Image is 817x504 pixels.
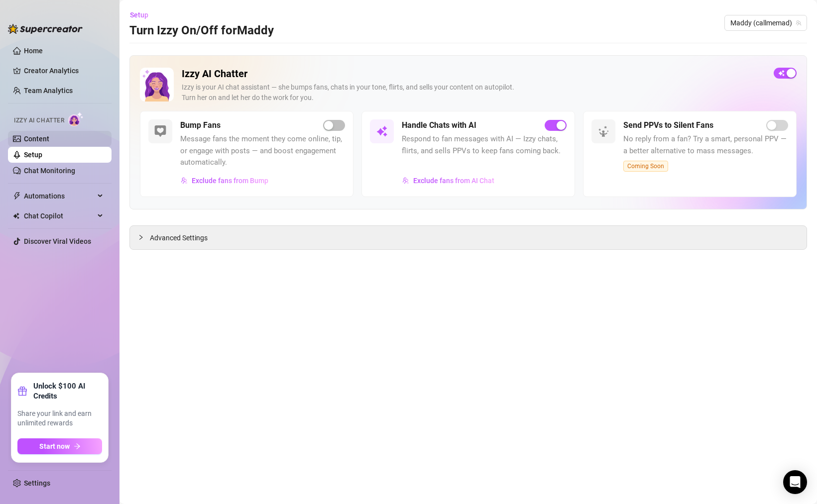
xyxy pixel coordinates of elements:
[24,135,49,143] a: Content
[623,119,713,131] h5: Send PPVs to Silent Fans
[33,381,102,401] strong: Unlock $100 AI Credits
[413,177,494,185] span: Exclude fans from AI Chat
[24,87,73,95] a: Team Analytics
[13,212,19,219] img: Chat Copilot
[24,167,75,175] a: Chat Monitoring
[597,125,609,137] img: svg%3e
[192,177,268,185] span: Exclude fans from Bump
[24,47,43,55] a: Home
[24,151,42,159] a: Setup
[74,443,81,450] span: arrow-right
[796,20,802,26] span: team
[182,82,766,103] div: Izzy is your AI chat assistant — she bumps fans, chats in your tone, flirts, and sells your conte...
[14,116,64,125] span: Izzy AI Chatter
[180,133,345,169] span: Message fans the moment they come online, tip, or engage with posts — and boost engagement automa...
[24,208,95,224] span: Chat Copilot
[402,119,476,131] h5: Handle Chats with AI
[623,161,668,172] span: Coming Soon
[13,192,21,200] span: thunderbolt
[39,442,70,450] span: Start now
[24,188,95,204] span: Automations
[181,177,188,184] img: svg%3e
[402,133,567,157] span: Respond to fan messages with AI — Izzy chats, flirts, and sells PPVs to keep fans coming back.
[376,125,388,137] img: svg%3e
[24,63,104,79] a: Creator Analytics
[129,7,156,23] button: Setup
[623,133,788,157] span: No reply from a fan? Try a smart, personal PPV — a better alternative to mass messages.
[150,232,208,243] span: Advanced Settings
[17,386,27,396] span: gift
[783,470,807,494] div: Open Intercom Messenger
[24,479,50,487] a: Settings
[129,23,274,39] h3: Turn Izzy On/Off for Maddy
[154,125,166,137] img: svg%3e
[8,24,83,34] img: logo-BBDzfeDw.svg
[180,173,269,189] button: Exclude fans from Bump
[138,234,144,240] span: collapsed
[138,232,150,243] div: collapsed
[140,68,174,101] img: Izzy AI Chatter
[68,112,84,126] img: AI Chatter
[402,177,409,184] img: svg%3e
[182,68,766,80] h2: Izzy AI Chatter
[402,173,495,189] button: Exclude fans from AI Chat
[180,119,221,131] h5: Bump Fans
[130,11,148,19] span: Setup
[24,237,91,245] a: Discover Viral Videos
[17,409,102,428] span: Share your link and earn unlimited rewards
[730,15,801,30] span: Maddy (callmemad)
[17,438,102,454] button: Start nowarrow-right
